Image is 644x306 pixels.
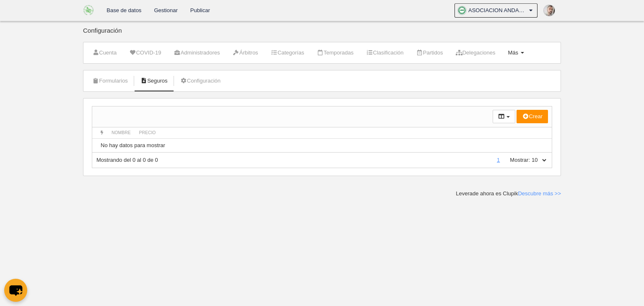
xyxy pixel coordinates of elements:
[101,142,543,149] div: No hay datos para mostrar
[125,47,166,59] a: COVID-19
[169,47,224,59] a: Administradores
[544,5,555,16] img: PabmUuOKiwzn.30x30.jpg
[176,75,225,87] a: Configuración
[83,27,561,42] div: Configuración
[518,190,561,197] a: Descubre más >>
[495,157,501,163] a: 1
[508,49,518,56] span: Más
[456,190,561,197] div: Leverade ahora es Clupik
[451,47,500,59] a: Delegaciones
[458,6,466,15] img: OaOFjlWR71kW.30x30.jpg
[517,110,548,123] button: Crear
[454,3,538,18] a: ASOCIACION ANDALUZA DE FUTBOL SALA
[312,47,358,59] a: Temporadas
[412,47,448,59] a: Partidos
[96,157,158,163] span: Mostrando del 0 al 0 de 0
[501,156,530,164] label: Mostrar:
[266,47,309,59] a: Categorías
[139,130,156,135] span: Precio
[228,47,263,59] a: Árbitros
[503,47,528,59] a: Más
[4,279,27,302] button: chat-button
[468,6,527,15] span: ASOCIACION ANDALUZA DE FUTBOL SALA
[88,75,132,87] a: Formularios
[361,47,408,59] a: Clasificación
[136,75,172,87] a: Seguros
[112,130,131,135] span: Nombre
[88,47,121,59] a: Cuenta
[83,5,94,15] img: ASOCIACION ANDALUZA DE FUTBOL SALA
